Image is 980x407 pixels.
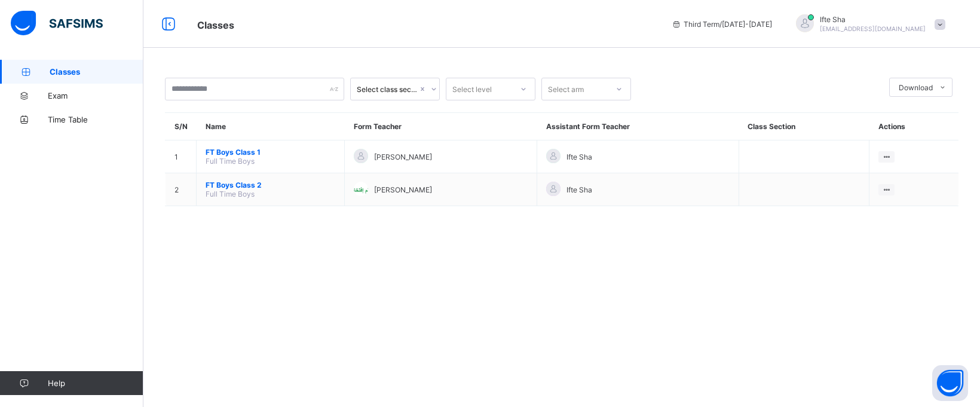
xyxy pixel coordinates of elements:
[206,189,255,198] span: Full Time Boys
[357,85,418,94] div: Select class section
[566,185,592,194] span: Ifte Sha
[206,157,255,166] span: Full Time Boys
[206,180,335,189] span: FT Boys Class 2
[206,148,335,157] span: FT Boys Class 1
[166,173,197,206] td: 2
[11,11,103,36] img: safsims
[374,185,432,194] span: [PERSON_NAME]
[820,15,926,24] span: Ifte Sha
[166,113,197,140] th: S/N
[739,113,869,140] th: Class Section
[345,113,537,140] th: Form Teacher
[820,25,926,32] span: [EMAIL_ADDRESS][DOMAIN_NAME]
[197,19,234,31] span: Classes
[50,67,143,76] span: Classes
[452,78,492,100] div: Select level
[869,113,958,140] th: Actions
[48,378,143,388] span: Help
[537,113,739,140] th: Assistant Form Teacher
[48,115,143,124] span: Time Table
[784,14,951,34] div: IfteSha
[899,83,933,92] span: Download
[48,91,143,100] span: Exam
[548,78,584,100] div: Select arm
[197,113,345,140] th: Name
[166,140,197,173] td: 1
[932,365,968,401] button: Open asap
[672,20,772,29] span: session/term information
[566,152,592,161] span: Ifte Sha
[374,152,432,161] span: [PERSON_NAME]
